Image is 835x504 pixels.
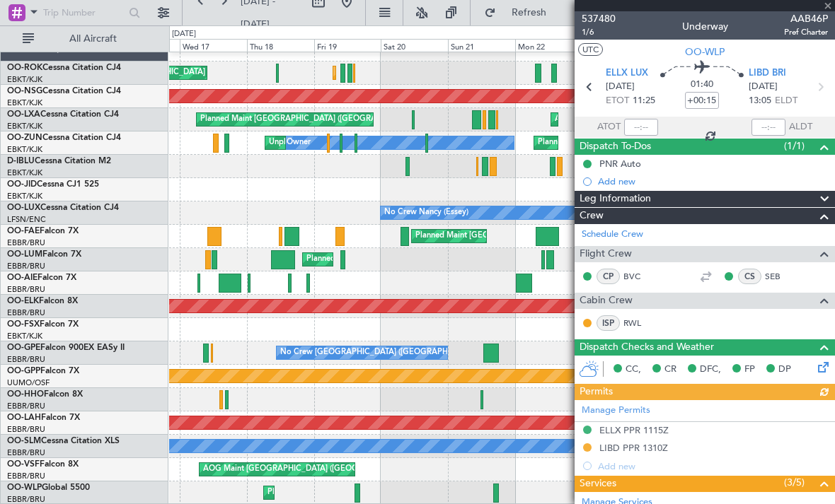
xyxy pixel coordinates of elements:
[7,214,46,225] a: LFSN/ENC
[7,250,81,259] a: OO-LUMFalcon 7X
[606,80,635,94] span: [DATE]
[7,377,50,388] a: UUMO/OSF
[578,43,603,56] button: UTC
[7,274,76,282] a: OO-AIEFalcon 7X
[7,390,44,399] span: OO-HHO
[7,250,42,259] span: OO-LUM
[7,134,121,142] a: OO-ZUNCessna Citation CJ4
[7,307,45,318] a: EBBR/BRU
[606,94,629,108] span: ETOT
[749,94,771,108] span: 13:05
[7,331,42,341] a: EBKT/KJK
[7,238,45,248] a: EBBR/BRU
[280,342,517,363] div: No Crew [GEOGRAPHIC_DATA] ([GEOGRAPHIC_DATA] National)
[7,204,40,212] span: OO-LUX
[499,8,558,18] span: Refresh
[789,120,812,134] span: ALDT
[7,110,119,119] a: OO-LXACessna Citation CJ4
[478,1,563,24] button: Refresh
[580,293,633,309] span: Cabin Crew
[7,134,42,142] span: OO-ZUN
[765,270,797,283] a: SEB
[203,459,449,480] div: AOG Maint [GEOGRAPHIC_DATA] ([GEOGRAPHIC_DATA] National)
[7,121,42,131] a: EBKT/KJK
[7,87,121,95] a: OO-NSGCessna Citation CJ4
[7,157,35,165] span: D-IBLU
[7,447,45,458] a: EBBR/BRU
[70,62,293,83] div: Planned Maint [GEOGRAPHIC_DATA] ([GEOGRAPHIC_DATA])
[7,274,38,282] span: OO-AIE
[7,144,42,155] a: EBKT/KJK
[7,204,119,212] a: OO-LUXCessna Citation CJ4
[580,139,651,155] span: Dispatch To-Dos
[247,39,314,52] div: Thu 18
[16,28,154,50] button: All Aircraft
[7,98,42,108] a: EBKT/KJK
[269,132,497,153] div: Unplanned Maint [GEOGRAPHIC_DATA]-[GEOGRAPHIC_DATA]
[784,139,805,153] span: (1/1)
[7,297,78,305] a: OO-ELKFalcon 8X
[7,390,83,399] a: OO-HHOFalcon 8X
[384,202,468,223] div: No Crew Nancy (Essey)
[682,19,728,34] div: Underway
[597,269,620,284] div: CP
[691,78,713,92] span: 01:40
[7,354,45,365] a: EBBR/BRU
[314,39,381,52] div: Fri 19
[287,132,311,153] div: Owner
[7,424,45,435] a: EBBR/BRU
[7,64,121,72] a: OO-ROKCessna Citation CJ4
[580,191,651,207] span: Leg Information
[37,34,149,44] span: All Aircraft
[664,363,676,377] span: CR
[180,39,247,52] div: Wed 17
[749,80,778,94] span: [DATE]
[7,414,80,422] a: OO-LAHFalcon 7X
[580,246,632,262] span: Flight Crew
[172,28,196,40] div: [DATE]
[7,64,42,72] span: OO-ROK
[415,225,672,247] div: Planned Maint [GEOGRAPHIC_DATA] ([GEOGRAPHIC_DATA] National)
[599,158,641,170] div: PNR Auto
[633,94,655,108] span: 11:25
[7,437,41,445] span: OO-SLM
[582,11,616,26] span: 537480
[7,344,125,352] a: OO-GPEFalcon 900EX EASy II
[580,476,616,492] span: Services
[784,475,805,490] span: (3/5)
[623,317,655,329] a: RWL
[515,39,582,52] div: Mon 22
[7,437,120,445] a: OO-SLMCessna Citation XLS
[623,270,655,283] a: BVC
[778,363,791,377] span: DP
[267,482,341,503] div: Planned Maint Liege
[306,249,563,270] div: Planned Maint [GEOGRAPHIC_DATA] ([GEOGRAPHIC_DATA] National)
[582,26,616,38] span: 1/6
[7,180,37,189] span: OO-JID
[738,269,761,284] div: CS
[598,175,828,187] div: Add new
[775,94,797,108] span: ELDT
[7,320,79,329] a: OO-FSXFalcon 7X
[7,414,41,422] span: OO-LAH
[749,66,786,81] span: LIBD BRI
[200,109,423,130] div: Planned Maint [GEOGRAPHIC_DATA] ([GEOGRAPHIC_DATA])
[7,367,79,375] a: OO-GPPFalcon 7X
[7,110,40,119] span: OO-LXA
[626,363,641,377] span: CC,
[7,284,45,295] a: EBBR/BRU
[580,208,604,224] span: Crew
[582,228,643,242] a: Schedule Crew
[784,26,828,38] span: Pref Charter
[7,227,79,235] a: OO-FAEFalcon 7X
[7,471,45,481] a: EBBR/BRU
[597,120,621,134] span: ATOT
[7,157,111,165] a: D-IBLUCessna Citation M2
[381,39,448,52] div: Sat 20
[43,2,125,23] input: Trip Number
[597,315,620,331] div: ISP
[7,168,42,178] a: EBKT/KJK
[700,363,721,377] span: DFC,
[7,297,39,305] span: OO-ELK
[7,401,45,411] a: EBBR/BRU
